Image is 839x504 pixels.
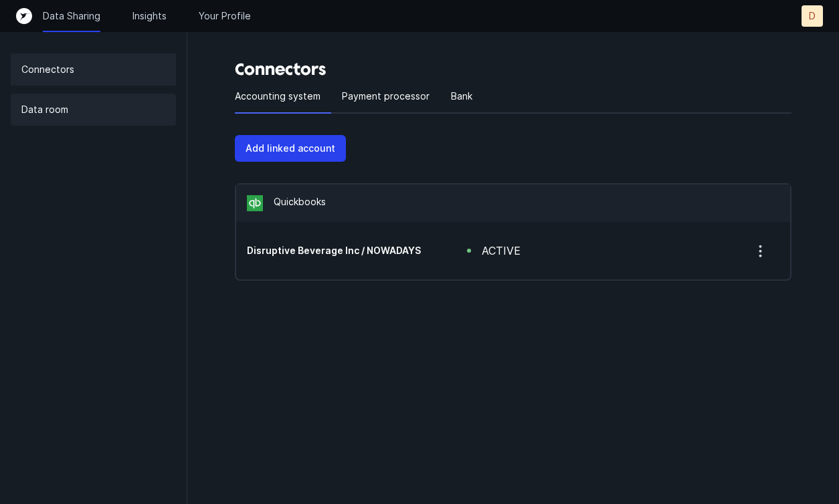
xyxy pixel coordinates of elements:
[21,61,74,78] p: Connectors
[482,243,521,259] div: active
[246,140,335,156] p: Add linked account
[132,9,167,23] a: Insights
[199,9,251,23] a: Your Profile
[274,195,326,211] p: Quickbooks
[11,94,176,126] a: Data room
[247,244,424,257] h5: Disruptive Beverage Inc / NOWADAYS
[235,88,320,104] p: Accounting system
[451,88,472,104] p: Bank
[802,5,823,27] button: D
[21,102,68,118] p: Data room
[43,9,100,23] a: Data Sharing
[235,59,791,80] h3: Connectors
[235,135,346,162] button: Add linked account
[809,9,816,23] p: D
[11,53,176,86] a: Connectors
[342,88,430,104] p: Payment processor
[247,244,424,257] div: account ending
